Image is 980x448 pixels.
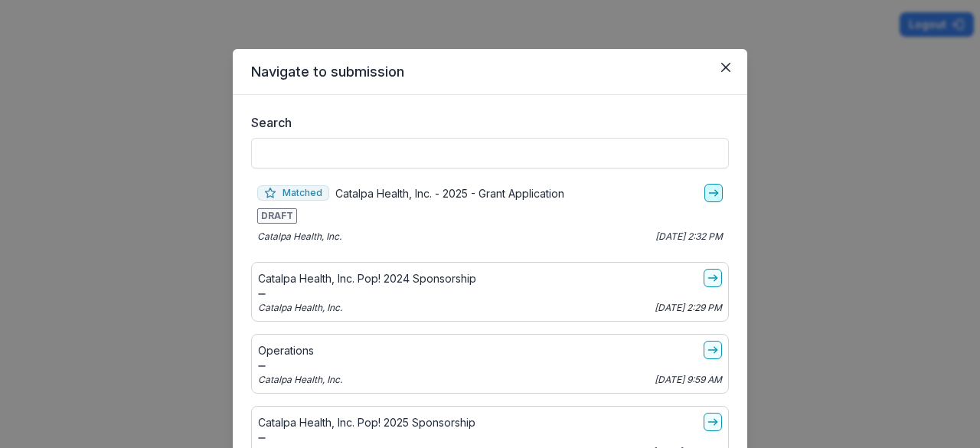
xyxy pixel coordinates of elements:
p: Catalpa Health, Inc. [257,230,341,244]
label: Search [251,113,720,132]
span: Matched [257,185,329,201]
p: Catalpa Health, Inc. [258,301,342,315]
a: go-to [704,341,722,359]
a: go-to [704,413,722,431]
p: Catalpa Health, Inc. - 2025 - Grant Application [335,185,564,201]
p: Operations [258,342,314,358]
p: Catalpa Health, Inc. Pop! 2025 Sponsorship [258,414,475,430]
span: DRAFT [257,208,297,224]
button: Close [714,55,738,80]
a: go-to [704,269,722,287]
p: Catalpa Health, Inc. [258,373,342,387]
header: Navigate to submission [233,49,747,95]
p: Catalpa Health, Inc. Pop! 2024 Sponsorship [258,270,476,286]
p: [DATE] 2:32 PM [655,230,723,244]
a: go-to [704,184,723,202]
p: [DATE] 9:59 AM [655,373,722,387]
p: [DATE] 2:29 PM [655,301,722,315]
